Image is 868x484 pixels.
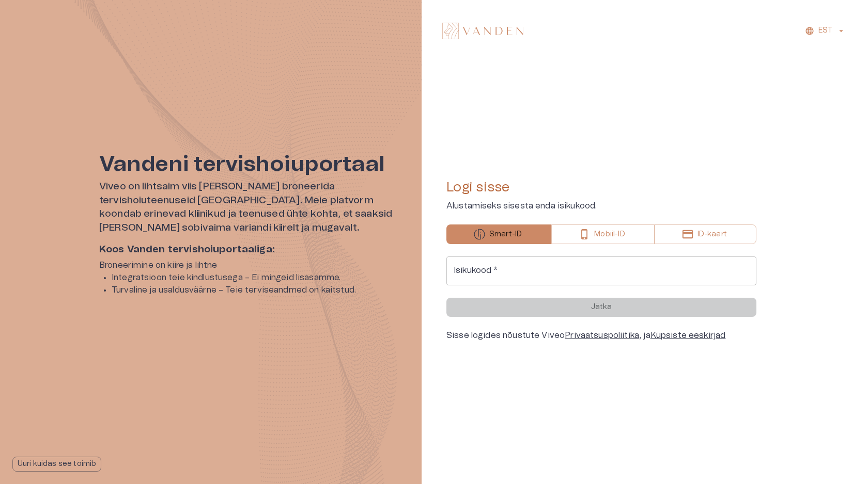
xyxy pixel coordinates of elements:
button: Smart-ID [446,224,551,244]
button: ID-kaart [655,224,756,244]
p: Smart-ID [489,229,522,240]
p: Alustamiseks sisesta enda isikukood. [446,200,756,212]
button: Uuri kuidas see toimib [12,457,101,472]
button: Mobiil-ID [551,224,654,244]
div: Sisse logides nõustute Viveo , ja [446,329,756,342]
iframe: Help widget launcher [787,437,868,466]
a: Küpsiste eeskirjad [650,331,726,340]
p: Mobiil-ID [594,229,625,240]
h4: Logi sisse [446,179,756,196]
p: EST [818,25,832,36]
p: ID-kaart [698,229,727,240]
img: Vanden logo [442,23,523,39]
p: Uuri kuidas see toimib [18,459,96,470]
a: Privaatsuspoliitika [565,331,639,340]
button: EST [803,23,847,38]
